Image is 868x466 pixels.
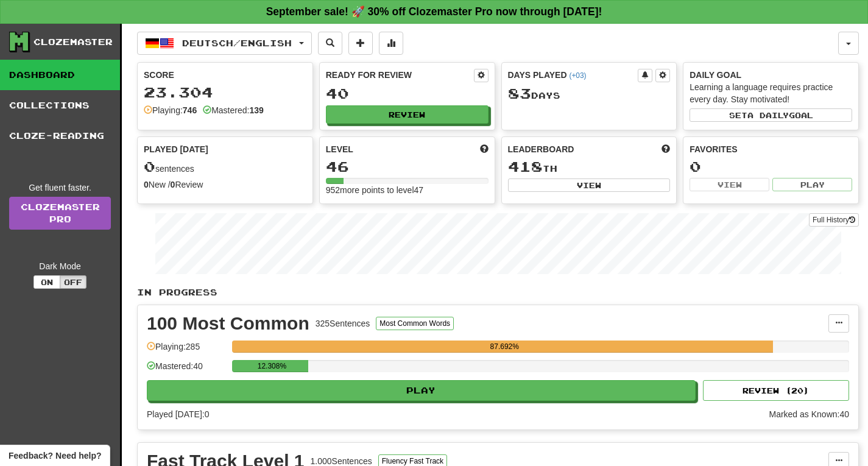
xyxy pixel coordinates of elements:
button: Deutsch/English [137,32,312,55]
div: Score [144,69,306,81]
div: Clozemaster [34,36,113,48]
div: Marked as Known: 40 [769,408,849,420]
button: View [508,178,671,192]
div: sentences [144,159,306,175]
button: Search sentences [318,32,342,55]
div: Playing: 285 [147,341,226,361]
strong: 746 [183,105,197,115]
span: 418 [508,158,543,175]
button: Play [772,178,852,191]
div: Dark Mode [9,260,111,272]
button: Add sentence to collection [348,32,373,55]
a: (+03) [569,71,586,80]
button: View [690,178,769,191]
div: Playing: [144,104,197,116]
button: Review (20) [703,380,849,401]
div: 0 [690,159,852,174]
div: Favorites [690,143,852,155]
span: 83 [508,85,531,102]
strong: September sale! 🚀 30% off Clozemaster Pro now through [DATE]! [266,5,602,18]
button: Review [326,105,489,124]
button: Seta dailygoal [690,108,852,122]
strong: 0 [144,180,149,189]
button: More stats [379,32,403,55]
div: Mastered: [203,104,264,116]
div: Ready for Review [326,69,474,81]
span: Deutsch / English [182,38,292,48]
div: Get fluent faster. [9,182,111,194]
span: Level [326,143,353,155]
div: 325 Sentences [316,317,370,330]
span: Leaderboard [508,143,574,155]
button: Off [60,275,86,289]
div: Day s [508,86,671,102]
div: 100 Most Common [147,314,309,333]
div: Daily Goal [690,69,852,81]
div: th [508,159,671,175]
div: 40 [326,86,489,101]
span: a daily [747,111,789,119]
a: ClozemasterPro [9,197,111,230]
span: Played [DATE] [144,143,208,155]
div: New / Review [144,178,306,191]
p: In Progress [137,286,859,298]
div: Days Played [508,69,638,81]
span: This week in points, UTC [662,143,670,155]
strong: 139 [249,105,263,115]
span: Score more points to level up [480,143,489,155]
strong: 0 [171,180,175,189]
button: Most Common Words [376,317,454,330]
div: 87.692% [236,341,773,353]
span: Played [DATE]: 0 [147,409,209,419]
div: Mastered: 40 [147,360,226,380]
div: 23.304 [144,85,306,100]
span: Open feedback widget [9,450,101,462]
div: Learning a language requires practice every day. Stay motivated! [690,81,852,105]
button: Full History [809,213,859,227]
span: 0 [144,158,155,175]
button: Play [147,380,696,401]
button: On [34,275,60,289]
div: 12.308% [236,360,308,372]
div: 46 [326,159,489,174]
div: 952 more points to level 47 [326,184,489,196]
